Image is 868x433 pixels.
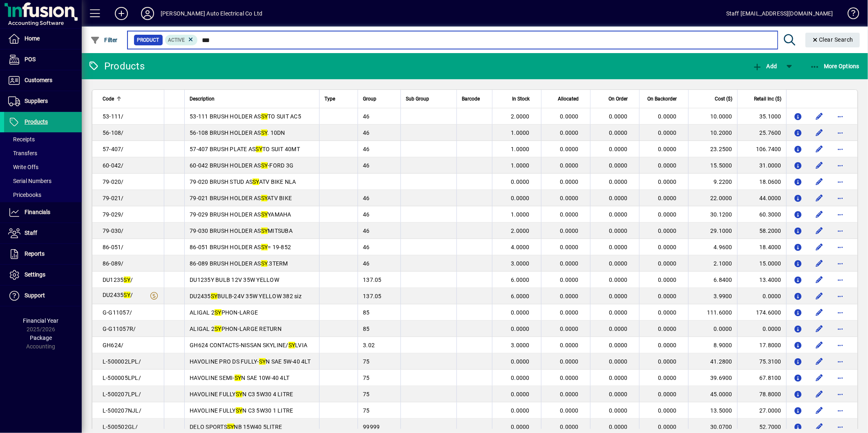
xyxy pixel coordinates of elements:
[609,129,628,136] span: 0.0000
[261,195,268,201] em: SY
[363,309,370,316] span: 85
[190,146,300,152] span: 57-407 BRUSH PLATE AS TO SUIT 40MT
[609,407,628,414] span: 0.0000
[190,211,291,218] span: 79-029 BRUSH HOLDER AS YAMAHA
[560,391,579,397] span: 0.0000
[560,277,579,283] span: 0.0000
[190,244,291,250] span: 86-051 BRUSH HOLDER AS = 19-852
[23,317,59,324] span: Financial Year
[363,94,395,103] div: Group
[609,260,628,267] span: 0.0000
[812,36,854,43] span: Clear Search
[609,293,628,299] span: 0.0000
[560,260,579,267] span: 0.0000
[688,353,737,370] td: 41.2800
[103,113,124,120] span: 53-111/
[726,7,833,20] div: Staff [EMAIL_ADDRESS][DOMAIN_NAME]
[688,206,737,223] td: 30.1200
[4,174,82,188] a: Serial Numbers
[25,230,37,236] span: Staff
[834,224,847,237] button: More options
[190,358,311,365] span: HAVOLINE PRO DS FULLY- N SAE 5W-40 4LT
[363,277,382,283] span: 137.05
[190,342,307,348] span: GH624 CONTACTS-NISSAN SKYLINE/ LVIA
[363,244,370,250] span: 46
[644,94,684,103] div: On Backorder
[363,342,375,348] span: 3.02
[813,175,826,188] button: Edit
[363,260,370,267] span: 46
[834,192,847,205] button: More options
[511,195,530,201] span: 0.0000
[511,309,530,316] span: 0.0000
[90,37,118,43] span: Filter
[813,355,826,368] button: Edit
[609,326,628,332] span: 0.0000
[511,162,530,169] span: 1.0000
[688,272,737,288] td: 6.8400
[190,195,292,201] span: 79-021 BRUSH HOLDER AS ATV BIKE
[363,211,370,218] span: 46
[737,288,786,304] td: 0.0000
[813,208,826,221] button: Edit
[363,228,370,234] span: 46
[688,141,737,157] td: 23.2500
[658,244,677,250] span: 0.0000
[808,59,862,74] button: More Options
[737,321,786,337] td: 0.0000
[560,293,579,299] span: 0.0000
[324,94,353,103] div: Type
[813,404,826,417] button: Edit
[841,2,858,28] a: Knowledge Base
[363,326,370,332] span: 85
[103,211,124,218] span: 79-029/
[161,7,262,20] div: [PERSON_NAME] Auto Electrical Co Ltd
[4,146,82,160] a: Transfers
[190,277,279,283] span: DU1235Y BULB 12V 35W YELLOW
[8,178,51,184] span: Serial Numbers
[658,113,677,120] span: 0.0000
[560,342,579,348] span: 0.0000
[103,309,132,316] span: G-G11057/
[688,402,737,419] td: 13.5000
[834,322,847,335] button: More options
[134,6,161,21] button: Profile
[813,339,826,352] button: Edit
[511,228,530,234] span: 2.0000
[190,94,314,103] div: Description
[363,94,376,103] span: Group
[511,260,530,267] span: 3.0000
[560,146,579,152] span: 0.0000
[813,273,826,286] button: Edit
[737,386,786,402] td: 78.8000
[88,60,145,73] div: Products
[256,146,263,152] em: SY
[658,162,677,169] span: 0.0000
[103,129,124,136] span: 56-108/
[715,94,732,103] span: Cost ($)
[406,94,452,103] div: Sub Group
[658,129,677,136] span: 0.0000
[609,391,628,397] span: 0.0000
[261,260,268,267] em: SY
[4,49,82,70] a: POS
[688,386,737,402] td: 45.0000
[190,179,296,185] span: 79-020 BRUSH STUD AS ATV BIKE NLA
[834,110,847,123] button: More options
[609,244,628,250] span: 0.0000
[813,322,826,335] button: Edit
[754,94,781,103] span: Retail Inc ($)
[834,257,847,270] button: More options
[511,342,530,348] span: 3.0000
[190,129,285,136] span: 56-108 BRUSH HOLDER AS . 10DN
[259,358,266,365] em: SY
[236,391,243,397] em: SY
[834,273,847,286] button: More options
[560,244,579,250] span: 0.0000
[4,286,82,306] a: Support
[190,375,289,381] span: HAVOLINE SEMI- N SAE 10W-40 4LT
[25,118,48,125] span: Products
[609,113,628,120] span: 0.0000
[8,136,35,143] span: Receipts
[609,211,628,218] span: 0.0000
